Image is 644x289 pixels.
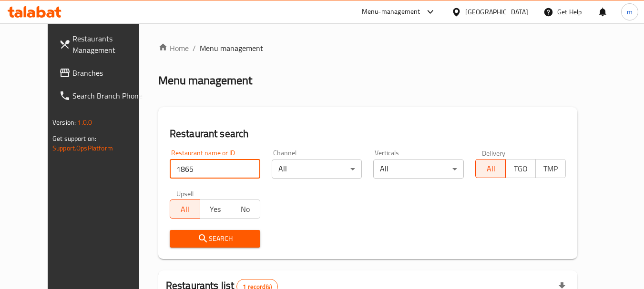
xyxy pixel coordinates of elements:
span: TMP [540,162,562,176]
div: All [272,159,362,179]
span: Restaurants Management [72,33,148,56]
span: All [174,202,196,216]
span: 1.0.0 [77,116,92,129]
a: Home [158,42,189,54]
a: Branches [51,61,155,84]
li: / [193,42,196,54]
div: All [373,159,464,179]
button: Yes [200,199,230,219]
span: All [480,162,502,176]
button: All [475,159,506,178]
h2: Menu management [158,73,252,88]
input: Search for restaurant name or ID.. [170,159,260,179]
span: Search [177,233,253,245]
button: TGO [505,159,536,178]
span: TGO [510,162,532,176]
span: No [234,202,256,216]
button: Search [170,230,260,248]
span: Search Branch Phone [72,90,148,101]
a: Search Branch Phone [51,84,155,107]
div: Menu-management [362,6,420,18]
button: All [170,199,200,219]
div: [GEOGRAPHIC_DATA] [465,7,528,17]
button: TMP [535,159,566,178]
span: m [627,7,633,17]
label: Upsell [176,190,194,197]
span: Get support on: [52,132,96,145]
nav: breadcrumb [158,42,577,54]
h2: Restaurant search [170,127,566,141]
button: No [230,199,260,219]
span: Branches [72,67,148,79]
span: Yes [204,202,226,216]
a: Support.OpsPlatform [52,142,113,154]
label: Delivery [482,149,506,156]
a: Restaurants Management [51,27,155,61]
span: Version: [52,116,76,129]
span: Menu management [200,42,263,54]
